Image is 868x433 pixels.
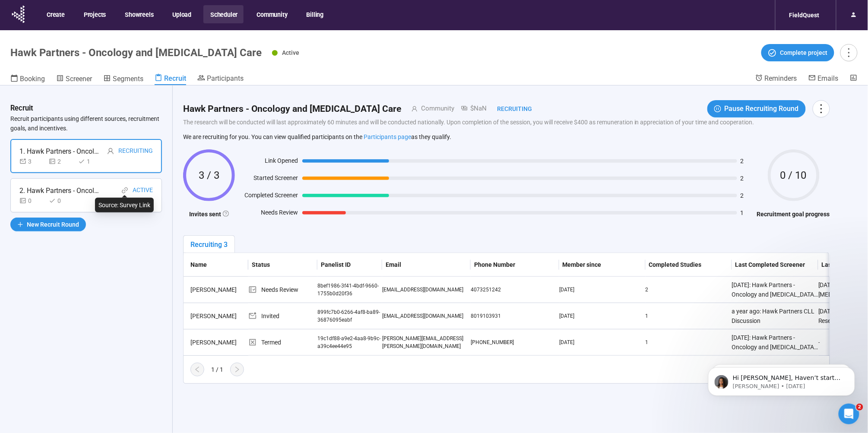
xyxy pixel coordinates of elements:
span: Booking [20,75,45,83]
span: plus [17,221,23,228]
span: New Recruit Round [27,220,79,229]
th: Last Completed Screener [732,253,818,277]
th: Email [382,253,471,277]
div: Started Screener [239,173,298,186]
iframe: Intercom live chat [839,404,859,424]
th: Status [248,253,317,277]
div: Needs Review [248,285,317,294]
div: FieldQuest [784,7,825,23]
button: Upload [165,5,197,23]
div: 8019103931 [471,312,559,320]
div: [EMAIL_ADDRESS][DOMAIN_NAME] [382,312,471,320]
button: Complete project [761,44,834,61]
button: more [840,44,858,61]
button: Community [250,5,293,23]
div: [PERSON_NAME] [187,285,248,294]
h3: Recruit [10,103,33,114]
button: plusNew Recruit Round [10,218,86,231]
button: right [230,363,244,376]
div: $NaN [454,104,487,114]
h2: Hawk Partners - Oncology and [MEDICAL_DATA] Care [183,102,401,116]
div: 899fc7b0-6266-4af8-ba89-36876095eabf [317,308,382,325]
span: user [107,148,114,155]
span: question-circle [223,211,229,217]
span: more [843,47,855,58]
div: Completed Screener [239,190,298,203]
div: 1. Hawk Partners - Oncology and [MEDICAL_DATA] Care [19,146,101,157]
a: Participants [197,74,244,84]
iframe: Intercom notifications message [695,349,868,410]
div: [DATE] [559,286,646,294]
div: [DATE] [559,312,646,320]
span: 2 [856,404,863,411]
span: more [815,103,827,114]
div: 8bef1986-3f41-4bdf-9660-1755b0d20f36 [317,282,382,298]
div: 1 / 1 [211,365,223,374]
div: 1 [646,312,732,320]
a: Booking [10,74,45,85]
span: 2 [741,175,753,181]
h4: Invites sent [183,209,235,219]
div: 4073251242 [471,286,559,294]
div: [EMAIL_ADDRESS][DOMAIN_NAME] [382,286,471,294]
button: Scheduler [203,5,244,23]
span: left [194,366,201,373]
div: 1 [646,338,732,347]
th: Name [184,253,248,277]
div: [PERSON_NAME][EMAIL_ADDRESS][PERSON_NAME][DOMAIN_NAME] [382,335,471,351]
button: Create [40,5,71,23]
div: 3 [19,157,45,166]
span: 2 [741,158,753,164]
div: [DATE] [559,338,646,347]
div: Needs Review [239,208,298,221]
div: [PERSON_NAME] [187,311,248,321]
div: [PERSON_NAME] [187,338,248,347]
div: Termed [248,338,317,347]
div: Recruiting [487,104,532,114]
button: more [813,100,830,117]
div: [DATE]: Hawk Partners - Oncology and [MEDICAL_DATA] Care [732,280,818,299]
span: Active [282,49,299,56]
span: right [234,366,241,373]
div: a year ago: Hawk Partners CLL Discussion [732,307,818,326]
a: Reminders [755,74,797,84]
div: [PHONE_NUMBER] [471,338,559,347]
div: 1 [78,157,104,166]
th: Panelist ID [317,253,382,277]
div: 2 [646,286,732,294]
span: Screener [66,75,92,83]
p: We are recruiting for you. You can view qualified participants on the as they qualify. [183,133,830,141]
div: Source: Survey Link [95,198,154,212]
span: pause-circle [714,105,721,112]
div: 19c1df88-a9e2-4aa8-9b9c-a39c4ee44e95 [317,335,382,351]
div: 2. Hawk Partners - Oncology and [MEDICAL_DATA] Care [19,185,101,196]
span: Recruit [164,74,186,82]
a: Segments [103,74,143,85]
button: Projects [77,5,112,23]
span: Complete project [780,48,828,57]
span: Segments [113,75,143,83]
span: Pause Recruiting Round [725,103,799,114]
span: 3 / 3 [183,170,235,180]
a: Participants page [364,133,411,140]
span: link [121,187,128,194]
div: Link Opened [239,156,298,169]
div: 0 [19,196,45,205]
th: Member since [559,253,646,277]
span: Reminders [765,74,797,82]
span: Participants [207,74,244,82]
div: 2 [49,157,75,166]
div: Recruiting 3 [190,239,228,250]
h1: Hawk Partners - Oncology and [MEDICAL_DATA] Care [10,47,262,59]
div: Invited [248,311,317,321]
span: Emails [818,74,839,82]
th: Completed Studies [646,253,732,277]
p: The research will be conducted will last approximately 60 minutes and will be conducted nationall... [183,117,830,127]
div: Recruiting [118,146,153,157]
h4: Recruitment goal progress [757,209,830,219]
div: Community [418,104,454,114]
div: 0 [49,196,75,205]
div: [DATE]: Hawk Partners - Oncology and [MEDICAL_DATA] Care [732,333,818,352]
